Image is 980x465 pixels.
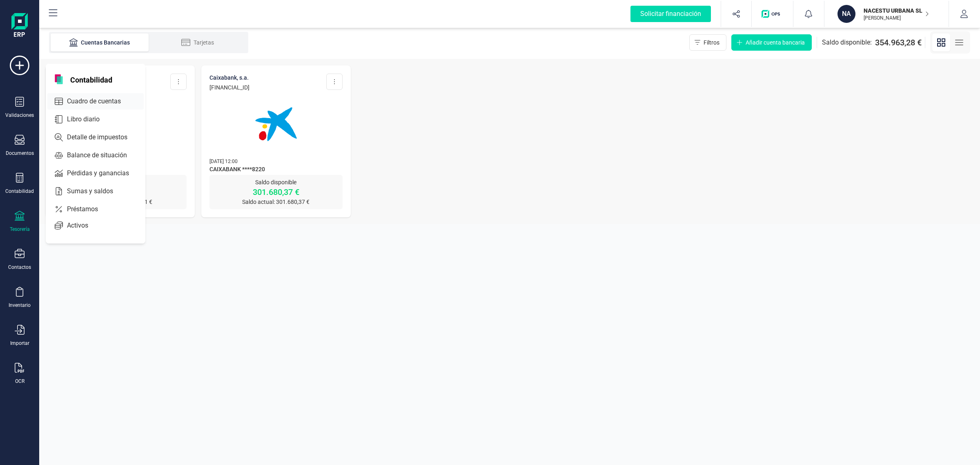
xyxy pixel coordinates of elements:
div: Inventario [9,302,31,309]
button: Añadir cuenta bancaria [731,34,812,51]
div: Tarjetas [165,38,230,47]
span: Libro diario [64,114,114,124]
span: Cuadro de cuentas [64,96,136,106]
p: 301.680,37 € [209,186,342,198]
span: Añadir cuenta bancaria [746,38,805,47]
span: [DATE] 12:00 [209,159,238,164]
p: CAIXABANK, S.A. [209,74,249,82]
div: Validaciones [5,112,34,118]
div: Cuentas Bancarias [67,38,132,47]
div: Contactos [8,264,31,271]
span: Contabilidad [65,74,117,84]
button: Solicitar financiación [621,1,721,27]
div: Importar [10,340,29,347]
span: Filtros [704,38,719,47]
span: Activos [64,221,103,230]
span: Detalle de impuestos [64,132,142,142]
p: NACESTU URBANA SL [864,7,929,15]
p: Saldo disponible [209,178,342,186]
img: Logo de OPS [762,10,783,18]
span: Pérdidas y ganancias [64,168,144,178]
button: Filtros [689,34,726,51]
p: Saldo actual: 301.680,37 € [209,198,342,206]
span: Préstamos [64,204,113,214]
div: NA [837,5,855,23]
div: Tesorería [10,226,30,232]
div: Documentos [6,150,34,156]
div: OCR [15,378,24,385]
span: 354.963,28 € [875,37,922,48]
p: [FINANCIAL_ID] [209,83,249,92]
p: [PERSON_NAME] [864,15,929,21]
div: Contabilidad [5,188,34,194]
span: Balance de situación [64,150,142,160]
div: Solicitar financiación [630,6,711,22]
span: Sumas y saldos [64,186,128,196]
button: NANACESTU URBANA SL[PERSON_NAME] [834,1,939,27]
img: Logo Finanedi [11,13,28,39]
button: Logo de OPS [757,1,788,27]
span: Saldo disponible: [822,38,872,47]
